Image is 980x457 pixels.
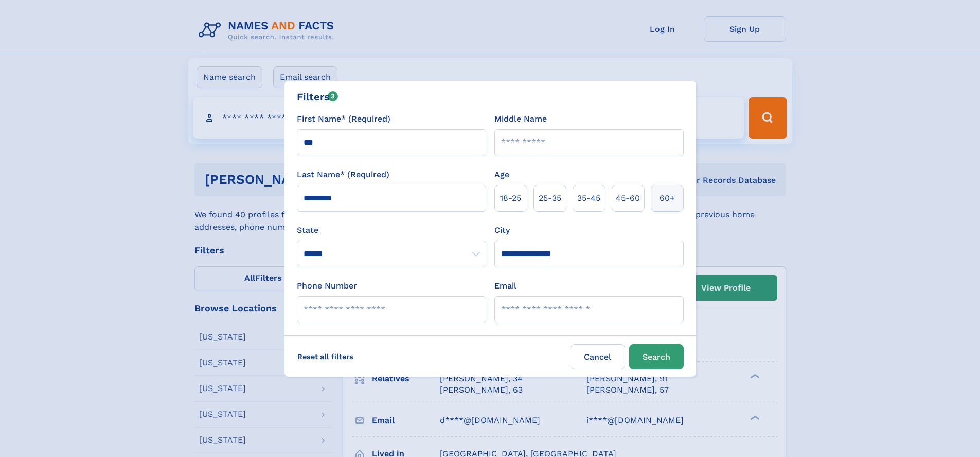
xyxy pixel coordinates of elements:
[494,113,547,125] label: Middle Name
[291,344,360,369] label: Reset all filters
[616,192,640,205] span: 45‑60
[494,280,516,292] label: Email
[577,192,600,205] span: 35‑45
[297,168,389,181] label: Last Name* (Required)
[297,89,338,105] div: Filters
[494,168,509,181] label: Age
[297,113,390,125] label: First Name* (Required)
[571,344,625,369] label: Cancel
[629,344,684,369] button: Search
[539,192,561,205] span: 25‑35
[297,224,486,236] label: State
[500,192,521,205] span: 18‑25
[660,192,675,205] span: 60+
[297,280,357,292] label: Phone Number
[494,224,510,236] label: City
